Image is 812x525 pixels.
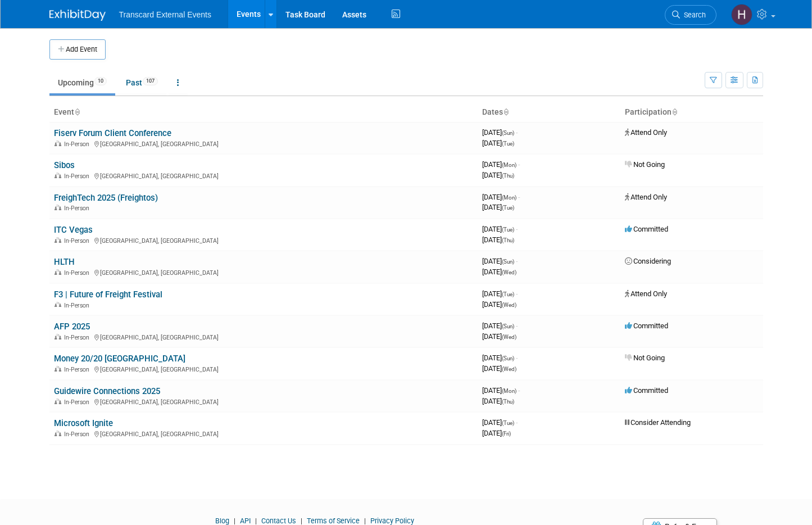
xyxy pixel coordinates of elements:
[516,128,518,137] span: -
[54,171,473,180] div: [GEOGRAPHIC_DATA], [GEOGRAPHIC_DATA]
[55,205,61,210] img: In-Person Event
[94,77,107,85] span: 10
[482,364,516,373] span: [DATE]
[502,355,514,361] span: (Sun)
[64,269,93,277] span: In-Person
[261,517,296,525] a: Contact Us
[502,323,514,329] span: (Sun)
[64,399,93,406] span: In-Person
[231,517,238,525] span: |
[54,257,75,267] a: HLTH
[516,418,518,427] span: -
[478,103,620,122] th: Dates
[482,354,518,362] span: [DATE]
[482,397,514,405] span: [DATE]
[502,237,514,243] span: (Thu)
[482,139,514,147] span: [DATE]
[502,259,514,265] span: (Sun)
[503,107,509,116] a: Sort by Start Date
[482,300,516,309] span: [DATE]
[502,420,514,426] span: (Tue)
[54,193,158,203] a: FreighTech 2025 (Freightos)
[482,160,520,169] span: [DATE]
[625,354,665,362] span: Not Going
[482,257,518,265] span: [DATE]
[482,418,518,427] span: [DATE]
[502,141,514,147] span: (Tue)
[55,302,61,307] img: In-Person Event
[49,103,478,122] th: Event
[54,386,160,396] a: Guidewire Connections 2025
[672,107,677,116] a: Sort by Participation Type
[518,160,520,169] span: -
[119,10,211,19] span: Transcard External Events
[49,39,106,60] button: Add Event
[482,289,518,298] span: [DATE]
[54,429,473,438] div: [GEOGRAPHIC_DATA], [GEOGRAPHIC_DATA]
[482,386,520,395] span: [DATE]
[482,268,516,276] span: [DATE]
[307,517,360,525] a: Terms of Service
[64,431,93,438] span: In-Person
[54,128,171,138] a: Fiserv Forum Client Conference
[54,268,473,277] div: [GEOGRAPHIC_DATA], [GEOGRAPHIC_DATA]
[482,171,514,179] span: [DATE]
[298,517,305,525] span: |
[502,269,516,275] span: (Wed)
[54,139,473,148] div: [GEOGRAPHIC_DATA], [GEOGRAPHIC_DATA]
[502,366,516,372] span: (Wed)
[117,72,166,93] a: Past107
[482,193,520,201] span: [DATE]
[665,5,716,25] a: Search
[64,173,93,180] span: In-Person
[215,517,229,525] a: Blog
[55,399,61,404] img: In-Person Event
[54,322,90,332] a: AFP 2025
[54,364,473,373] div: [GEOGRAPHIC_DATA], [GEOGRAPHIC_DATA]
[370,517,414,525] a: Privacy Policy
[54,236,473,245] div: [GEOGRAPHIC_DATA], [GEOGRAPHIC_DATA]
[502,399,514,405] span: (Thu)
[625,418,691,427] span: Consider Attending
[516,322,518,330] span: -
[64,302,93,309] span: In-Person
[680,11,706,19] span: Search
[54,354,185,364] a: Money 20/20 [GEOGRAPHIC_DATA]
[54,418,113,428] a: Microsoft Ignite
[625,322,668,330] span: Committed
[516,225,518,233] span: -
[625,289,667,298] span: Attend Only
[502,173,514,179] span: (Thu)
[502,302,516,308] span: (Wed)
[516,257,518,265] span: -
[502,205,514,211] span: (Tue)
[516,354,518,362] span: -
[502,431,511,437] span: (Fri)
[625,193,667,201] span: Attend Only
[625,128,667,137] span: Attend Only
[482,236,514,244] span: [DATE]
[625,160,665,169] span: Not Going
[502,291,514,297] span: (Tue)
[64,205,93,212] span: In-Person
[64,141,93,148] span: In-Person
[502,334,516,340] span: (Wed)
[625,225,668,233] span: Committed
[620,103,763,122] th: Participation
[55,431,61,436] img: In-Person Event
[502,194,516,201] span: (Mon)
[502,130,514,136] span: (Sun)
[518,193,520,201] span: -
[482,332,516,341] span: [DATE]
[55,141,61,146] img: In-Person Event
[482,128,518,137] span: [DATE]
[64,334,93,341] span: In-Person
[625,386,668,395] span: Committed
[54,289,162,300] a: F3 | Future of Freight Festival
[143,77,158,85] span: 107
[502,388,516,394] span: (Mon)
[54,397,473,406] div: [GEOGRAPHIC_DATA], [GEOGRAPHIC_DATA]
[55,366,61,372] img: In-Person Event
[518,386,520,395] span: -
[55,334,61,340] img: In-Person Event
